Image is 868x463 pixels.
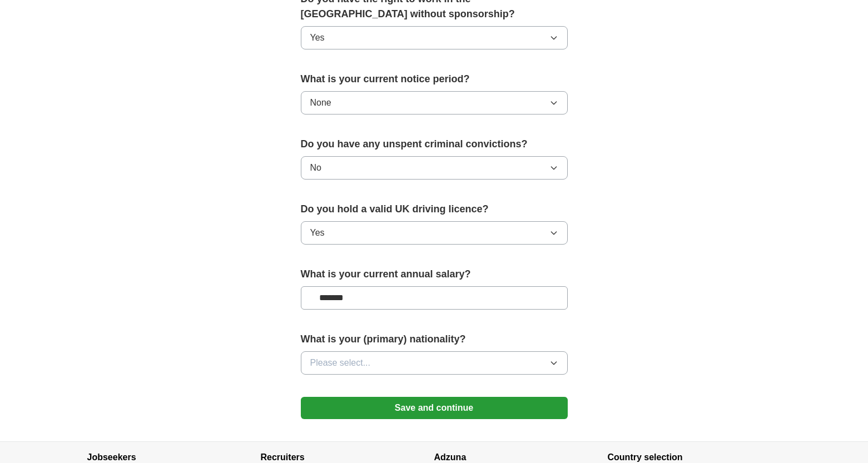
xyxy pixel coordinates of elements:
label: What is your current annual salary? [301,267,568,282]
span: No [310,161,321,175]
label: What is your current notice period? [301,72,568,87]
span: Yes [310,31,325,44]
button: Please select... [301,351,568,375]
span: Please select... [310,356,371,370]
button: No [301,156,568,180]
label: What is your (primary) nationality? [301,332,568,347]
button: Yes [301,26,568,49]
button: Save and continue [301,397,568,419]
label: Do you have any unspent criminal convictions? [301,137,568,152]
span: Yes [310,226,325,240]
label: Do you hold a valid UK driving licence? [301,202,568,217]
button: Yes [301,221,568,245]
button: None [301,91,568,114]
span: None [310,96,331,109]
